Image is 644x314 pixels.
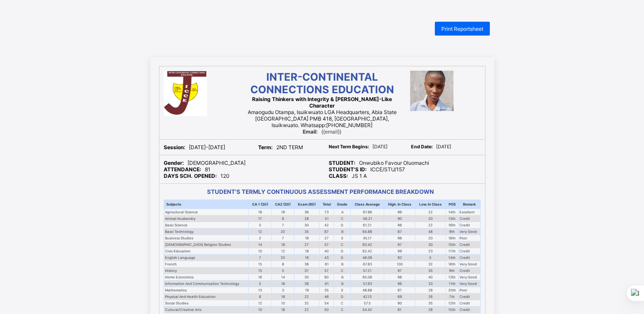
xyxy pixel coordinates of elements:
td: 12 [249,229,272,235]
td: 27 [319,235,333,242]
td: 20 [415,235,446,242]
td: 18 [272,294,294,300]
td: Very Good [459,281,480,287]
td: 26 [415,294,446,300]
td: 5 [249,222,272,229]
td: 40 [415,274,446,281]
td: 30 [294,274,320,281]
td: 57.63 [351,281,384,287]
td: 16th [446,222,459,229]
td: Basic Technology [164,229,249,235]
td: Animal Husbandry [164,216,249,222]
td: 100 [384,261,415,268]
span: [DEMOGRAPHIC_DATA] [164,160,246,166]
td: 28 [294,216,320,222]
b: End Date: [411,144,433,150]
td: D [334,248,351,255]
b: CLASS: [329,173,348,179]
td: Basic Science [164,222,249,229]
th: Class Average [351,200,384,209]
td: 23 [415,248,446,255]
th: Exam (60) [294,200,320,209]
td: Very Good [459,261,480,268]
td: Credit [459,255,480,261]
td: 5 [272,268,294,274]
td: 5 [249,281,272,287]
td: 42 [319,222,333,229]
td: 35 [319,287,333,294]
td: 87 [384,229,415,235]
td: Social Studies [164,300,249,307]
td: 57 [319,268,333,274]
td: 12 [272,248,294,255]
td: 54.42 [351,307,384,313]
td: B [334,261,351,268]
td: 18 [249,209,272,216]
td: 67.88 [351,209,384,216]
td: Mathematics [164,287,249,294]
td: A [334,209,351,216]
span: [DATE] [411,144,451,150]
b: STUDENT'S ID: [329,166,367,173]
td: Civic Education [164,248,249,255]
b: Gender: [164,160,184,166]
td: 40 [319,248,333,255]
td: History [164,268,249,274]
td: C [334,307,351,313]
td: 15th [446,307,459,313]
td: D [334,294,351,300]
td: 10 [249,248,272,255]
td: 6 [272,216,294,222]
td: 3 [272,287,294,294]
td: 14 [272,274,294,281]
td: 16 [294,255,320,261]
td: 18 [294,248,320,255]
span: JS 1 A [329,173,367,179]
td: 27 [294,242,320,248]
td: 35 [415,268,446,274]
td: 15th [446,242,459,248]
td: 36 [294,209,320,216]
th: Subjects [164,200,249,209]
td: 43 [319,255,333,261]
td: 30 [415,242,446,248]
td: 38 [294,281,320,287]
td: 11th [446,281,459,287]
b: ATTENDANCE: [164,166,201,173]
td: 99 [384,248,415,255]
td: 64.88 [351,229,384,235]
td: 90 [384,216,415,222]
td: B [334,274,351,281]
td: 18 [272,307,294,313]
td: 67 [319,229,333,235]
td: 9th [446,229,459,235]
td: 57 [319,242,333,248]
td: 81 [384,307,415,313]
td: Information And Communication Technology [164,281,249,287]
td: 8 [272,261,294,268]
td: Excellent [459,209,480,216]
td: 28 [415,307,446,313]
td: 54 [319,300,333,307]
td: Credit [459,242,480,248]
th: CA2 (20) [272,200,294,209]
td: 22 [415,209,446,216]
span: {{email}} [303,128,341,135]
td: 6 [249,294,272,300]
td: 20 [272,255,294,261]
td: 13th [446,274,459,281]
td: 22 [415,222,446,229]
span: 120 [164,173,230,179]
span: Amaogudu Otampa, Isuikwuato LGA Headquarters, Abia State [GEOGRAPHIC_DATA] PMB 418, [GEOGRAPHIC_D... [248,109,397,128]
td: 7th [446,294,459,300]
td: 97 [384,242,415,248]
td: 35 [294,229,320,235]
b: DAYS SCH. OPENED: [164,173,217,179]
td: English Language [164,255,249,261]
td: 92 [384,255,415,261]
td: C [334,300,351,307]
td: 9th [446,268,459,274]
span: Onwubiko Favour Oluomachi [329,160,429,166]
td: 20 [415,216,446,222]
td: 61 [319,261,333,268]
